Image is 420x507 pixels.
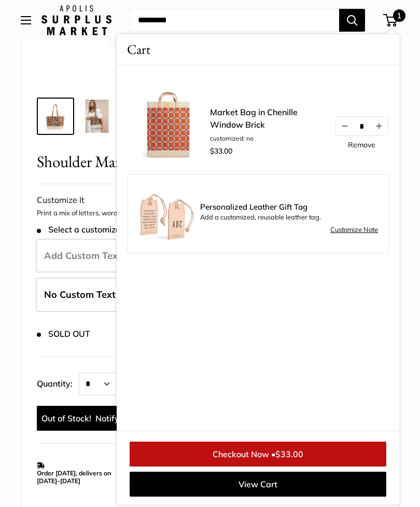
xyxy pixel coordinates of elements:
span: SOLD OUT [37,329,90,339]
span: $33.00 [275,449,303,459]
input: Quantity [354,121,370,130]
span: No Custom Text [44,289,116,300]
span: Cart [127,39,150,60]
a: Checkout Now •$33.00 [130,442,386,467]
img: description_Make it yours with custom printed text. [39,100,72,133]
span: Add Custom Text [44,250,121,262]
a: Notify Me [37,406,138,431]
input: Search... [130,9,339,32]
label: Add Custom Text [36,239,385,273]
strong: Order [DATE], delivers on [DATE]–[DATE] [37,469,111,485]
a: 1 [384,14,397,26]
a: Market Bag in Chenille Window Brick [210,106,324,131]
div: Add a customized, reusable leather tag. [200,203,378,224]
label: Leave Blank [36,278,385,312]
span: Shoulder Market Bag in Cheetah Print [37,152,346,171]
button: Open menu [21,16,31,24]
p: Print a mix of letters, words, and numbers to make it unmistakably yours. [37,208,383,218]
span: Select a customization option [37,225,162,235]
span: Personalized Leather Gift Tag [200,203,378,211]
a: Customize Note [330,224,378,236]
div: Customize It [37,193,383,208]
label: Quantity: [37,369,79,395]
a: View Cart [130,472,386,497]
img: Luggage Tag [138,185,195,242]
button: Search [339,9,365,32]
a: description_Make it yours with custom printed text. [37,98,74,135]
img: Apolis: Surplus Market [41,5,111,35]
img: Shoulder Market Bag in Cheetah Print [80,100,114,133]
button: Decrease quantity by 1 [336,117,354,135]
li: customized: no [210,134,324,143]
span: $33.00 [210,146,232,156]
button: Increase quantity by 1 [370,117,388,135]
a: Remove [348,141,375,148]
span: 1 [393,9,405,22]
a: Shoulder Market Bag in Cheetah Print [78,98,116,135]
